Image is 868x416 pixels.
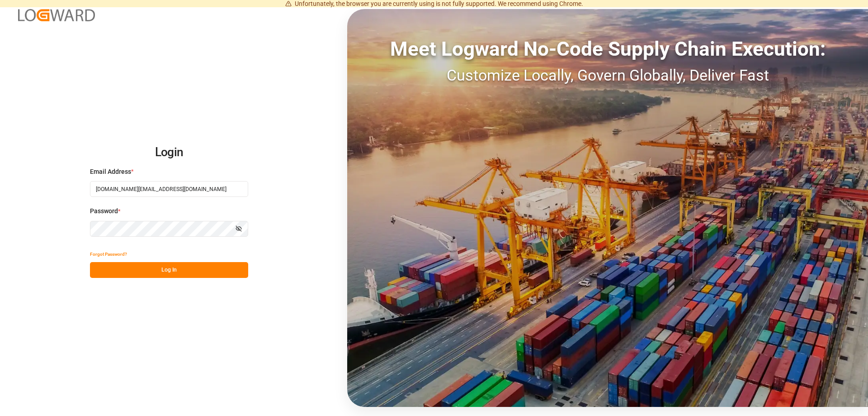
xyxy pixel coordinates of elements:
[90,246,127,262] button: Forgot Password?
[90,181,248,197] input: Enter your email
[347,64,868,87] div: Customize Locally, Govern Globally, Deliver Fast
[90,138,248,167] h2: Login
[90,262,248,278] button: Log In
[18,9,95,21] img: Logward_new_orange.png
[347,34,868,64] div: Meet Logward No-Code Supply Chain Execution:
[90,167,131,177] span: Email Address
[90,206,118,216] span: Password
